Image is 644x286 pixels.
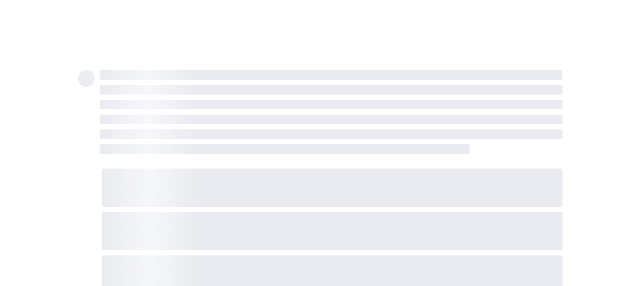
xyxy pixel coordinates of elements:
[102,169,562,207] span: ‌
[100,85,562,95] span: ‌
[102,212,562,250] span: ‌
[100,144,470,154] span: ‌
[100,100,562,109] span: ‌
[78,70,95,87] span: ‌
[100,129,562,139] span: ‌
[100,70,562,80] span: ‌
[100,115,562,124] span: ‌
